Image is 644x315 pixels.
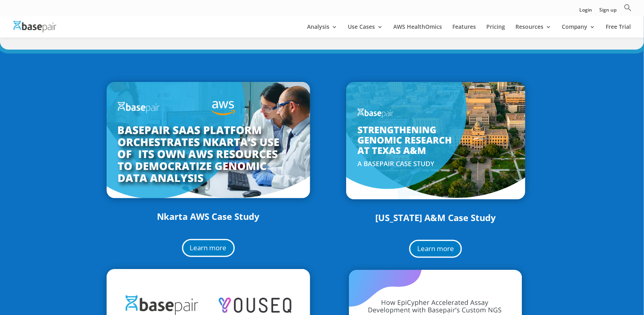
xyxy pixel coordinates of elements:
a: Learn more [182,239,235,257]
a: Analysis [307,24,337,38]
svg: Search [624,4,632,12]
a: AWS HealthOmics [393,24,442,38]
a: Company [562,24,596,38]
a: Features [452,24,476,38]
a: Search Icon Link [624,4,632,16]
a: Resources [515,24,551,38]
a: [US_STATE] A&M Case Study [375,211,496,223]
a: Pricing [486,24,505,38]
a: Nkarta AWS Case Study [157,210,260,222]
a: Sign up [600,8,617,16]
a: Login [580,8,592,16]
a: Use Cases [348,24,383,38]
img: Basepair [14,21,56,32]
a: Learn more [409,240,462,258]
a: Free Trial [606,24,631,38]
